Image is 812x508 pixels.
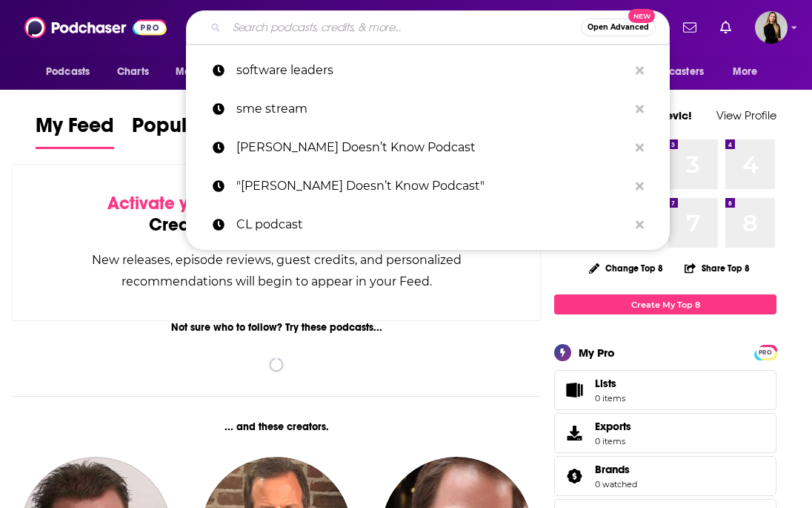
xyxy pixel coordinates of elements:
div: New releases, episode reviews, guest credits, and personalized recommendations will begin to appe... [87,249,466,292]
a: 0 watched [595,479,637,489]
a: Popular Feed [132,113,258,149]
span: Brands [595,463,630,476]
span: Logged in as editaivancevic [755,11,788,44]
p: sme stream [236,90,628,128]
span: My Feed [36,113,114,147]
div: Not sure who to follow? Try these podcasts... [12,321,541,334]
div: My Pro [579,346,615,360]
a: Charts [107,58,158,86]
span: More [733,62,758,82]
a: My Feed [36,113,114,149]
button: open menu [36,58,109,86]
span: New [628,9,655,23]
span: Open Advanced [588,24,649,31]
input: Search podcasts, credits, & more... [227,16,581,39]
a: "[PERSON_NAME] Doesn’t Know Podcast" [186,167,670,205]
span: Exports [595,420,631,433]
span: Exports [559,423,589,443]
p: CL podcast [236,205,628,244]
a: Show notifications dropdown [677,15,702,40]
span: Lists [559,380,589,400]
p: software leaders [236,51,628,90]
button: Show profile menu [755,11,788,44]
p: Hasan Minhaj Doesn’t Know Podcast [236,128,628,167]
span: Lists [595,377,616,390]
span: Charts [117,62,149,82]
a: sme stream [186,90,670,128]
a: [PERSON_NAME] Doesn’t Know Podcast [186,128,670,167]
span: PRO [756,347,774,358]
span: Popular Feed [132,113,258,147]
span: 0 items [595,393,625,403]
span: Lists [595,377,625,390]
span: Activate your Feed [107,192,259,214]
span: Monitoring [176,62,228,82]
a: Create My Top 8 [554,294,776,314]
button: open menu [165,58,247,86]
a: Brands [559,466,589,486]
img: User Profile [755,11,788,44]
div: Search podcasts, credits, & more... [186,10,670,44]
p: "Hasan Minhaj Doesn’t Know Podcast" [236,167,628,205]
a: View Profile [716,108,776,122]
a: Show notifications dropdown [714,15,737,40]
img: Podchaser - Follow, Share and Rate Podcasts [24,13,167,42]
a: software leaders [186,51,670,90]
span: Brands [554,456,776,496]
a: PRO [756,346,774,357]
div: by following Podcasts, Creators, Lists, and other Users! [87,193,466,236]
span: Podcasts [46,62,90,82]
button: Change Top 8 [580,259,672,277]
a: Lists [554,370,776,410]
a: Exports [554,413,776,453]
span: 0 items [595,436,631,446]
button: open menu [722,58,776,86]
div: ... and these creators. [12,420,541,433]
a: Brands [595,463,637,476]
button: Open AdvancedNew [581,19,656,36]
a: CL podcast [186,205,670,244]
button: open menu [623,58,725,86]
button: Share Top 8 [684,254,751,283]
